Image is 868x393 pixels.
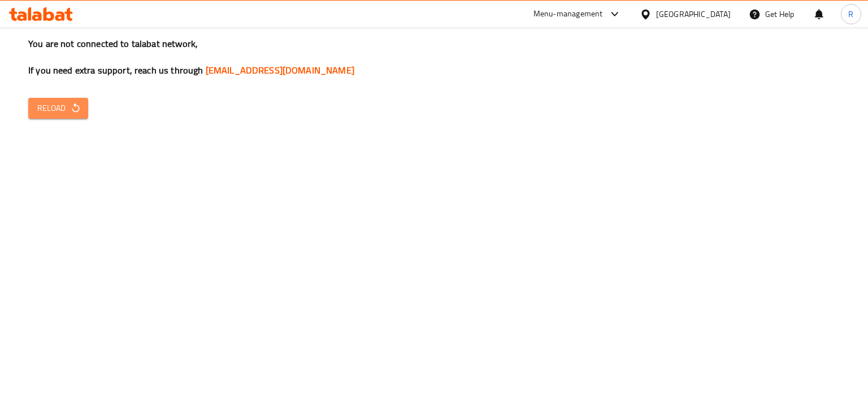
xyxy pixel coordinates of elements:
div: [GEOGRAPHIC_DATA] [656,8,731,20]
h3: You are not connected to talabat network, If you need extra support, reach us through [28,37,840,77]
div: Menu-management [533,7,603,21]
span: R [848,8,853,20]
span: Reload [37,101,79,115]
button: Reload [28,98,88,119]
a: [EMAIL_ADDRESS][DOMAIN_NAME] [206,62,354,79]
